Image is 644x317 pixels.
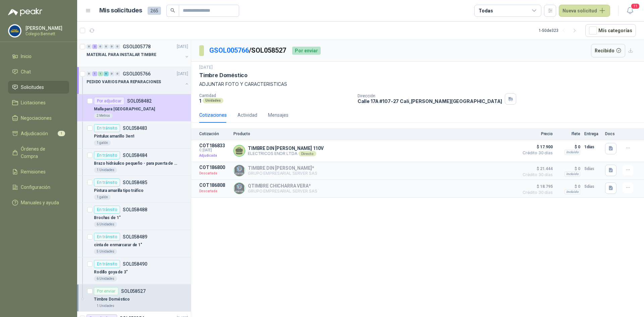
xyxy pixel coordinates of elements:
[199,131,229,136] p: Cotización
[605,131,619,136] p: Docs
[358,98,502,104] p: Calle 17A #107-27 Cali , [PERSON_NAME][GEOGRAPHIC_DATA]
[148,7,161,15] span: 265
[123,44,151,49] p: GSOL005778
[199,188,229,195] p: Descartada
[565,189,580,195] div: Incluido
[177,71,188,77] p: [DATE]
[123,126,147,130] p: SOL058483
[21,99,46,106] span: Licitaciones
[584,182,601,191] p: 5 días
[8,143,69,163] a: Órdenes de Compra
[123,180,147,185] p: SOL058485
[21,145,63,160] span: Órdenes de Compra
[92,44,97,49] div: 2
[25,32,67,36] p: Colegio Bennett
[584,143,601,151] p: 1 días
[177,44,188,50] p: [DATE]
[199,93,352,98] p: Cantidad
[21,130,48,137] span: Adjudicación
[94,206,120,214] div: En tránsito
[21,84,44,91] span: Solicitudes
[248,146,324,151] p: TIMBRE DIN [PERSON_NAME] 110V
[8,196,69,209] a: Manuales y ayuda
[519,182,553,191] span: $ 18.795
[92,71,97,76] div: 1
[292,47,321,55] div: Por enviar
[248,183,317,189] p: QTIMBRE CHICHARRA VERA*
[624,5,636,17] button: 11
[94,113,113,118] div: 2 Metros
[8,50,69,63] a: Inicio
[539,25,580,36] div: 1 - 50 de 323
[87,52,156,58] p: MATERIAL PARA INSTALAR TIMBRE
[115,44,120,49] div: 0
[94,97,124,105] div: Por adjudicar
[8,24,21,37] img: Company Logo
[115,71,120,76] div: 0
[199,143,229,148] p: COT186833
[557,165,580,173] p: $ 0
[479,7,493,14] div: Todas
[94,188,144,194] p: Pintura amarilla tipo tráfico
[94,215,120,221] p: Brochas de 1"
[94,303,117,309] div: 1 Unidades
[170,8,175,13] span: search
[94,140,111,146] div: 1 galón
[98,71,103,76] div: 1
[94,106,155,112] p: Malla para [GEOGRAPHIC_DATA]
[87,70,190,91] a: 0 1 1 6 0 0 GSOL005766[DATE] PEDIDO VARIOS PARA REPARACIONES
[8,127,69,140] a: Adjudicación1
[25,26,67,31] p: [PERSON_NAME]
[104,44,109,49] div: 0
[565,171,580,177] div: Incluido
[557,131,580,136] p: Flete
[21,68,31,75] span: Chat
[559,5,610,17] button: Nueva solicitud
[77,284,191,312] a: Por enviarSOL058527Timbre Doméstico1 Unidades
[94,124,120,132] div: En tránsito
[248,165,317,171] p: TIMBRE DIN [PERSON_NAME]*
[199,152,229,159] p: Adjudicada
[199,64,213,71] p: [DATE]
[94,178,120,187] div: En tránsito
[519,143,553,151] span: $ 17.900
[94,296,130,303] p: Timbre Doméstico
[519,131,553,136] p: Precio
[99,6,142,15] h1: Mis solicitudes
[233,131,515,136] p: Producto
[591,44,626,57] button: Recibido
[94,160,177,167] p: Brazo hidráulico pequeño - para puerta de aproxi.80k
[209,45,287,56] p: / SOL058527
[234,165,245,176] img: Company Logo
[248,171,317,176] p: GRUPO EMPRESARIAL SERVER SAS
[21,199,59,206] span: Manuales y ayuda
[94,276,117,281] div: 6 Unidades
[87,44,92,49] div: 0
[98,44,103,49] div: 0
[565,150,580,155] div: Incluido
[94,133,135,140] p: Pintulux amarillo 3en1
[94,151,120,159] div: En tránsito
[21,168,46,175] span: Remisiones
[87,79,161,85] p: PEDIDO VARIOS PARA REPARACIONES
[123,262,147,266] p: SOL058490
[87,43,190,64] a: 0 2 0 0 0 0 GSOL005778[DATE] MATERIAL PARA INSTALAR TIMBRE
[519,173,553,177] span: Crédito 30 días
[199,148,229,152] span: C: [DATE]
[94,195,111,200] div: 1 galón
[234,183,245,194] img: Company Logo
[584,131,601,136] p: Entrega
[199,111,227,119] div: Cotizaciones
[299,151,316,156] div: Directo
[209,46,249,54] a: GSOL005766
[77,176,191,203] a: En tránsitoSOL058485Pintura amarilla tipo tráfico1 galón
[77,149,191,176] a: En tránsitoSOL058484Brazo hidráulico pequeño - para puerta de aproxi.80k1 Unidades
[8,165,69,178] a: Remisiones
[199,98,201,104] p: 1
[77,203,191,230] a: En tránsitoSOL058488Brochas de 1"6 Unidades
[77,230,191,257] a: En tránsitoSOL058489cinta de enmarcarar de 1"5 Unidades
[199,170,229,177] p: Descartada
[123,207,147,212] p: SOL058488
[94,287,118,295] div: Por enviar
[8,8,42,16] img: Logo peakr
